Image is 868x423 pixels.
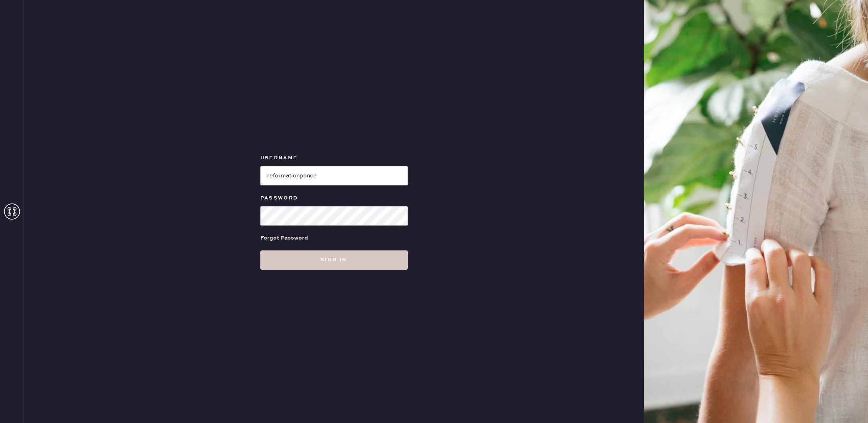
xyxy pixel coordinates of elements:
[260,166,408,185] input: e.g. john@doe.com
[260,193,408,203] label: Password
[260,234,308,242] div: Forgot Password
[260,250,408,270] button: Sign in
[260,153,408,163] label: Username
[260,226,308,250] a: Forgot Password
